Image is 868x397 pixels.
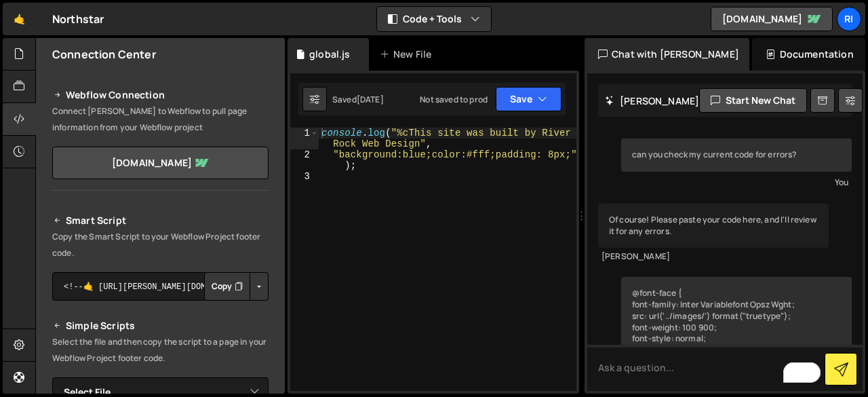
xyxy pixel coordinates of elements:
[621,138,852,172] div: can you check my current code for errors?
[52,212,269,229] h2: Smart Script
[332,94,384,105] div: Saved
[52,11,104,27] div: Northstar
[587,345,863,391] textarea: To enrich screen reader interactions, please activate Accessibility in Grammarly extension settings
[598,204,829,248] div: Of course! Please paste your code here, and I'll review it for any errors.
[52,147,269,179] a: [DOMAIN_NAME]
[52,47,156,62] h2: Connection Center
[52,334,269,366] p: Select the file and then copy the script to a page in your Webflow Project footer code.
[605,94,699,107] h2: [PERSON_NAME]
[711,7,833,31] a: [DOMAIN_NAME]
[204,272,250,301] button: Copy
[699,88,807,113] button: Start new chat
[625,175,848,189] div: You
[496,87,561,111] button: Save
[290,149,319,171] div: 2
[309,48,350,61] div: global.js
[52,318,269,334] h2: Simple Scripts
[52,103,269,136] p: Connect [PERSON_NAME] to Webflow to pull page information from your Webflow project
[290,128,319,149] div: 1
[601,251,825,263] div: [PERSON_NAME]
[377,7,491,31] button: Code + Tools
[357,94,384,105] div: [DATE]
[752,38,865,71] div: Documentation
[585,38,749,71] div: Chat with [PERSON_NAME]
[3,3,36,35] a: 🤙
[204,272,269,301] div: Button group with nested dropdown
[420,94,488,105] div: Not saved to prod
[290,171,319,182] div: 3
[52,272,269,301] textarea: <!--🤙 [URL][PERSON_NAME][DOMAIN_NAME]> <script>document.addEventListener("DOMContentLoaded", func...
[52,229,269,261] p: Copy the Smart Script to your Webflow Project footer code.
[52,87,269,103] h2: Webflow Connection
[837,7,861,31] a: Ri
[380,48,437,61] div: New File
